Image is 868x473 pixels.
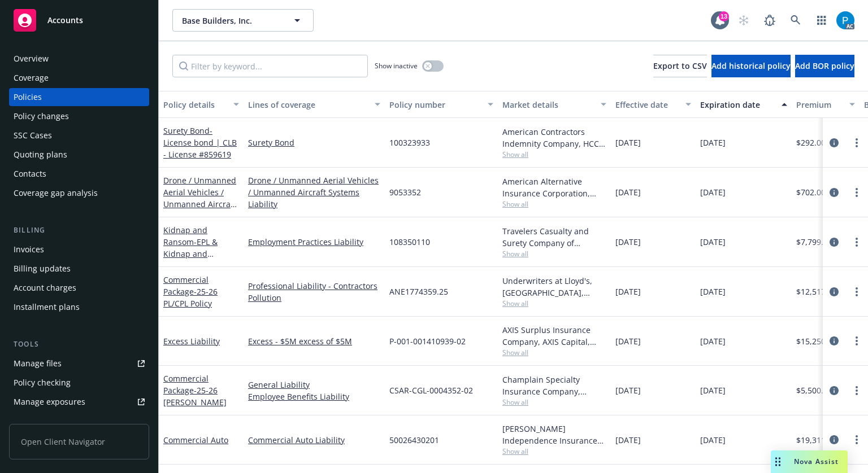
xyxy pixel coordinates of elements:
[14,260,71,278] div: Billing updates
[14,298,80,316] div: Installment plans
[502,199,606,209] span: Show all
[615,236,641,248] span: [DATE]
[14,240,44,259] div: Invoices
[163,225,227,271] a: Kidnap and Ransom
[389,186,421,198] span: 9053352
[719,11,729,21] div: 13
[9,165,149,183] a: Contacts
[9,393,149,411] a: Manage exposures
[248,379,380,391] a: General Liability
[850,136,863,150] a: more
[850,384,863,397] a: more
[9,240,149,259] a: Invoices
[163,236,227,271] span: - EPL & Kidnap and [PERSON_NAME]
[14,354,62,373] div: Manage files
[9,225,149,236] div: Billing
[732,9,755,32] a: Start snowing
[163,435,228,445] a: Commercial Auto
[163,125,237,160] span: - License bond | CLB - License #859619
[796,335,837,347] span: $15,250.00
[163,336,220,347] a: Excess Liability
[700,335,726,347] span: [DATE]
[163,274,218,309] a: Commercial Package
[163,99,227,111] div: Policy details
[850,334,863,348] a: more
[163,373,227,408] a: Commercial Package
[244,91,385,118] button: Lines of coverage
[9,374,149,392] a: Policy checking
[14,279,76,297] div: Account charges
[14,393,85,411] div: Manage exposures
[9,146,149,164] a: Quoting plans
[248,280,380,292] a: Professional Liability - Contractors
[771,450,848,473] button: Nova Assist
[502,324,606,348] div: AXIS Surplus Insurance Company, AXIS Capital, Amwins
[611,91,696,118] button: Effective date
[159,91,244,118] button: Policy details
[248,391,380,402] a: Employee Benefits Liability
[615,137,641,148] span: [DATE]
[784,9,807,32] a: Search
[9,260,149,278] a: Billing updates
[711,55,791,77] button: Add historical policy
[248,99,368,111] div: Lines of coverage
[502,126,606,150] div: American Contractors Indemnity Company, HCC Surety
[771,450,785,473] div: Drag to move
[796,186,826,198] span: $702.00
[14,412,88,430] div: Manage certificates
[47,16,83,25] span: Accounts
[9,5,149,36] a: Accounts
[14,165,46,183] div: Contacts
[700,384,726,396] span: [DATE]
[389,236,430,248] span: 108350110
[796,236,832,248] span: $7,799.00
[615,186,641,198] span: [DATE]
[700,99,775,111] div: Expiration date
[796,384,832,396] span: $5,500.00
[796,434,837,446] span: $19,311.00
[389,434,439,446] span: 50026430201
[502,446,606,456] span: Show all
[850,285,863,299] a: more
[615,286,641,297] span: [DATE]
[9,298,149,316] a: Installment plans
[9,107,149,125] a: Policy changes
[248,236,380,248] a: Employment Practices Liability
[14,69,49,87] div: Coverage
[375,61,418,71] span: Show inactive
[385,91,498,118] button: Policy number
[796,286,837,297] span: $12,517.00
[14,126,52,144] div: SSC Cases
[248,137,380,148] a: Surety Bond
[9,50,149,68] a: Overview
[163,175,236,233] a: Drone / Unmanned Aerial Vehicles / Unmanned Aircraft Systems Liability
[850,235,863,249] a: more
[163,125,237,160] a: Surety Bond
[827,433,841,446] a: circleInformation
[653,55,707,77] button: Export to CSV
[163,385,227,408] span: - 25-26 [PERSON_NAME]
[502,275,606,299] div: Underwriters at Lloyd's, [GEOGRAPHIC_DATA], [PERSON_NAME] of [GEOGRAPHIC_DATA], Jencap Insurance ...
[796,99,843,111] div: Premium
[615,99,679,111] div: Effective date
[615,384,641,396] span: [DATE]
[9,69,149,87] a: Coverage
[796,137,826,148] span: $292.00
[502,397,606,407] span: Show all
[172,9,314,32] button: Base Builders, Inc.
[850,433,863,446] a: more
[9,184,149,202] a: Coverage gap analysis
[810,9,833,32] a: Switch app
[502,374,606,397] div: Champlain Specialty Insurance Company, Champlain Insurance Group LLC, Amwins
[498,91,611,118] button: Market details
[827,136,841,150] a: circleInformation
[389,137,430,148] span: 100323933
[700,186,726,198] span: [DATE]
[14,374,71,392] div: Policy checking
[248,434,380,446] a: Commercial Auto Liability
[502,249,606,259] span: Show all
[795,55,854,77] button: Add BOR policy
[389,99,481,111] div: Policy number
[502,176,606,199] div: American Alternative Insurance Corporation, [GEOGRAPHIC_DATA] Re, Amwins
